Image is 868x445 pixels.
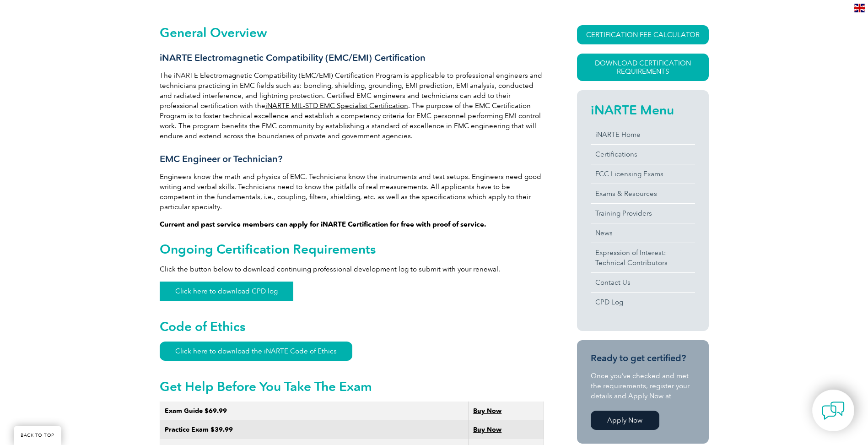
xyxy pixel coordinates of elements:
[160,52,544,64] h3: iNARTE Electromagnetic Compatibility (EMC/EMI) Certification
[591,273,695,292] a: Contact Us
[591,243,695,272] a: Expression of Interest:Technical Contributors
[160,342,352,361] a: Click here to download the iNARTE Code of Ethics
[591,353,695,364] h3: Ready to get certified?
[473,407,501,415] a: Buy Now
[591,293,695,312] a: CPD Log
[591,184,695,203] a: Exams & Resources
[591,103,695,117] h2: iNARTE Menu
[160,25,544,40] h2: General Overview
[591,204,695,223] a: Training Providers
[14,426,61,445] a: BACK TO TOP
[473,426,501,434] a: Buy Now
[577,25,709,44] a: CERTIFICATION FEE CALCULATOR
[160,282,293,301] a: Click here to download CPD log
[591,371,695,401] p: Once you’ve checked and met the requirements, register your details and Apply Now at
[591,125,695,144] a: iNARTE Home
[591,223,695,243] a: News
[160,220,486,228] strong: Current and past service members can apply for iNARTE Certification for free with proof of service.
[822,399,845,422] img: contact-chat.png
[160,379,544,394] h2: Get Help Before You Take The Exam
[160,264,544,274] p: Click the button below to download continuing professional development log to submit with your re...
[165,426,233,434] strong: Practice Exam $39.99
[591,145,695,164] a: Certifications
[591,164,695,184] a: FCC Licensing Exams
[160,319,544,334] h2: Code of Ethics
[265,102,408,110] a: iNARTE MIL-STD EMC Specialist Certification
[854,4,865,12] img: en
[165,407,227,415] strong: Exam Guide $69.99
[591,411,659,430] a: Apply Now
[160,153,544,165] h3: EMC Engineer or Technician?
[577,54,709,81] a: Download Certification Requirements
[160,242,544,256] h2: Ongoing Certification Requirements
[160,172,544,212] p: Engineers know the math and physics of EMC. Technicians know the instruments and test setups. Eng...
[160,71,544,141] p: The iNARTE Electromagnetic Compatibility (EMC/EMI) Certification Program is applicable to profess...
